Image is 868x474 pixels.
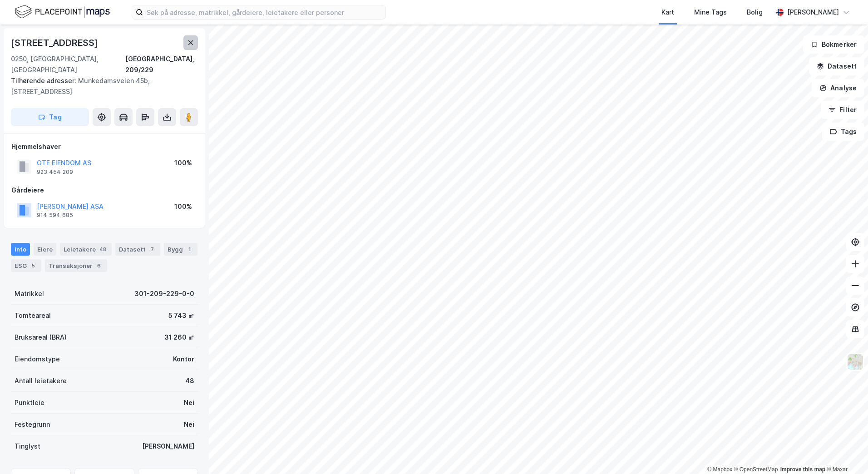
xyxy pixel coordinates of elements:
[15,397,44,408] div: Punktleie
[11,108,89,126] button: Tag
[823,430,868,474] iframe: Chat Widget
[98,245,108,254] div: 48
[134,288,194,299] div: 301-209-229-0-0
[37,212,73,219] div: 914 594 685
[15,419,50,430] div: Festegrunn
[15,441,40,452] div: Tinglyst
[164,243,197,256] div: Bygg
[15,4,110,20] img: logo.f888ab2527a4732fd821a326f86c7f29.svg
[15,310,51,321] div: Tomteareal
[125,54,198,75] div: [GEOGRAPHIC_DATA], 209/229
[184,419,194,430] div: Nei
[822,123,864,141] button: Tags
[823,430,868,474] div: Kontrollprogram for chat
[780,466,825,473] a: Improve this map
[15,375,67,386] div: Antall leietakere
[11,75,191,97] div: Munkedamsveien 45b, [STREET_ADDRESS]
[94,261,104,270] div: 6
[847,353,864,370] img: Z
[11,259,41,272] div: ESG
[11,141,197,152] div: Hjemmelshaver
[15,354,60,365] div: Eiendomstype
[168,310,194,321] div: 5 743 ㎡
[694,7,727,18] div: Mine Tags
[11,35,100,50] div: [STREET_ADDRESS]
[34,243,56,256] div: Eiere
[15,288,44,299] div: Matrikkel
[115,243,160,256] div: Datasett
[173,354,194,365] div: Kontor
[747,7,763,18] div: Bolig
[734,466,778,473] a: OpenStreetMap
[45,259,107,272] div: Transaksjoner
[707,466,732,473] a: Mapbox
[15,332,67,343] div: Bruksareal (BRA)
[185,245,194,254] div: 1
[11,185,197,196] div: Gårdeiere
[11,243,30,256] div: Info
[11,54,125,75] div: 0250, [GEOGRAPHIC_DATA], [GEOGRAPHIC_DATA]
[787,7,839,18] div: [PERSON_NAME]
[174,201,192,212] div: 100%
[11,77,78,84] span: Tilhørende adresser:
[37,168,73,176] div: 923 454 209
[164,332,194,343] div: 31 260 ㎡
[60,243,112,256] div: Leietakere
[821,101,864,119] button: Filter
[142,441,194,452] div: [PERSON_NAME]
[143,5,385,19] input: Søk på adresse, matrikkel, gårdeiere, leietakere eller personer
[812,79,864,97] button: Analyse
[661,7,674,18] div: Kart
[184,397,194,408] div: Nei
[803,35,864,54] button: Bokmerker
[29,261,38,270] div: 5
[174,158,192,168] div: 100%
[809,57,864,75] button: Datasett
[148,245,157,254] div: 7
[185,375,194,386] div: 48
